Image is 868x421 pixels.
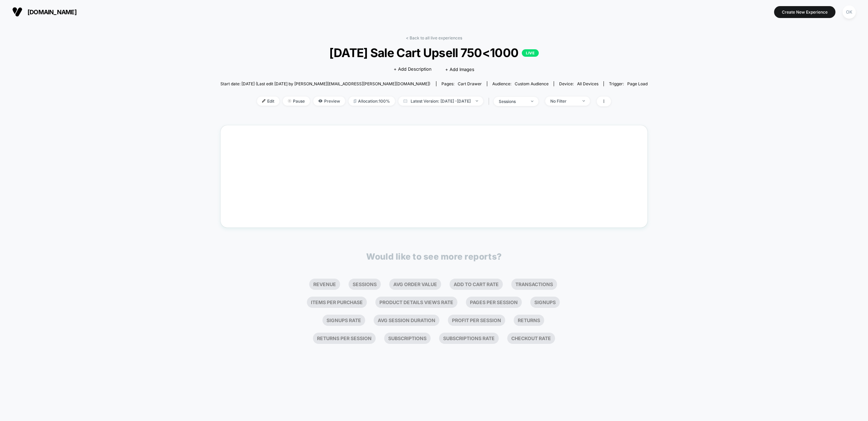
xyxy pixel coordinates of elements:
[349,97,395,106] span: Allocation: 100%
[27,8,77,16] span: [DOMAIN_NAME]
[514,315,544,326] li: Returns
[515,81,549,86] span: Custom Audience
[774,6,835,18] button: Create New Experience
[531,101,533,102] img: end
[309,279,340,290] li: Revenue
[384,333,431,344] li: Subscriptions
[609,81,648,86] div: Trigger:
[550,99,577,104] div: No Filter
[577,81,598,86] span: all devices
[262,99,265,103] img: edit
[441,81,482,86] div: Pages:
[307,297,367,308] li: Items Per Purchase
[242,46,626,60] span: [DATE] Sale Cart Upsell 750<1000
[403,99,407,103] img: calendar
[492,81,549,86] div: Audience:
[439,333,499,344] li: Subscriptions Rate
[450,279,503,290] li: Add To Cart Rate
[349,279,381,290] li: Sessions
[257,97,279,106] span: Edit
[507,333,555,344] li: Checkout Rate
[841,5,858,19] button: OK
[366,251,502,262] p: Would like to see more reports?
[322,315,365,326] li: Signups Rate
[554,81,604,86] span: Device:
[448,315,505,326] li: Profit Per Session
[406,35,462,40] a: < Back to all live experiences
[313,97,345,106] span: Preview
[843,5,856,19] div: OK
[220,81,430,86] span: Start date: [DATE] (Last edit [DATE] by [PERSON_NAME][EMAIL_ADDRESS][PERSON_NAME][DOMAIN_NAME])
[354,99,356,103] img: rebalance
[466,297,522,308] li: Pages Per Session
[283,97,310,106] span: Pause
[389,279,441,290] li: Avg Order Value
[511,279,557,290] li: Transactions
[476,100,478,102] img: end
[398,97,483,106] span: Latest Version: [DATE] - [DATE]
[627,81,648,86] span: Page Load
[530,297,560,308] li: Signups
[458,81,482,86] span: cart drawer
[487,97,494,106] span: |
[288,99,291,103] img: end
[583,100,585,102] img: end
[12,7,22,17] img: Visually logo
[394,66,432,73] span: + Add Description
[445,67,474,72] span: + Add Images
[313,333,376,344] li: Returns Per Session
[499,99,526,104] div: sessions
[374,315,439,326] li: Avg Session Duration
[10,6,79,17] button: [DOMAIN_NAME]
[522,49,539,57] p: LIVE
[375,297,457,308] li: Product Details Views Rate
